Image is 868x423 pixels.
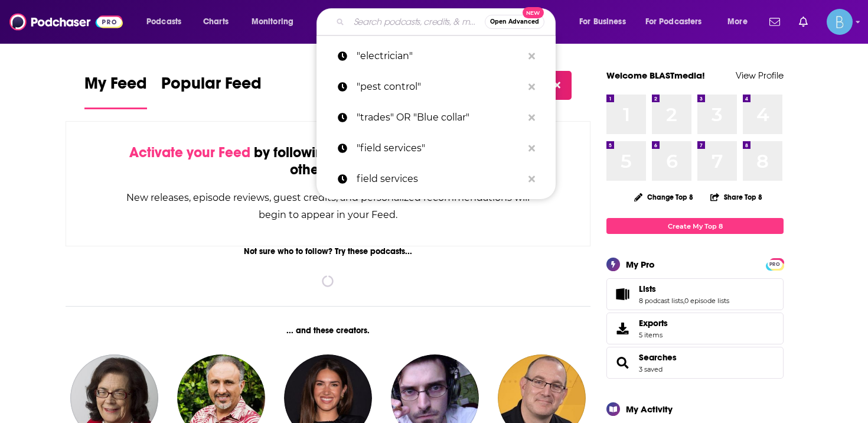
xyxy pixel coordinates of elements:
div: New releases, episode reviews, guest credits, and personalized recommendations will begin to appe... [125,189,531,223]
a: "pest control" [316,71,556,102]
div: My Activity [626,404,673,415]
a: View Profile [736,70,784,81]
div: Search podcasts, credits, & more... [328,8,567,35]
a: 8 podcast lists [639,297,683,305]
a: Show notifications dropdown [765,12,785,32]
div: Not sure who to follow? Try these podcasts... [66,246,590,256]
button: Change Top 8 [627,190,700,204]
span: 5 items [639,331,668,339]
a: Searches [611,354,634,371]
a: Create My Top 8 [606,218,784,234]
a: "electrician" [316,41,556,71]
a: Charts [195,12,236,31]
span: Charts [203,14,229,30]
span: , [683,297,684,305]
div: My Pro [626,259,655,270]
p: "electrician" [357,41,523,71]
a: Searches [639,352,677,363]
span: Exports [611,320,634,337]
a: Show notifications dropdown [794,12,812,32]
span: More [727,14,748,30]
a: 0 episode lists [684,297,729,305]
span: Popular Feed [161,73,262,100]
a: "trades" OR "Blue collar" [316,102,556,133]
img: Podchaser - Follow, Share and Rate Podcasts [9,11,123,33]
img: User Profile [827,9,853,35]
span: Monitoring [252,14,293,30]
div: by following Podcasts, Creators, Lists, and other Users! [125,144,531,178]
button: Open AdvancedNew [485,15,544,29]
p: field services [357,164,523,194]
span: PRO [768,260,782,269]
button: open menu [243,12,309,31]
span: For Podcasters [645,14,702,30]
button: open menu [638,12,719,31]
a: Lists [611,286,634,302]
a: Popular Feed [161,73,262,109]
a: "field services" [316,133,556,164]
p: "trades" OR "Blue collar" [357,102,523,133]
span: Logged in as BLASTmedia [827,9,853,35]
span: Open Advanced [490,19,539,25]
div: ... and these creators. [66,326,590,336]
button: Show profile menu [827,9,853,35]
span: Activate your Feed [129,144,250,161]
a: Welcome BLASTmedia! [606,70,705,81]
span: Exports [639,318,668,328]
span: Searches [606,347,784,379]
input: Search podcasts, credits, & more... [349,12,485,31]
span: New [523,7,544,18]
p: "pest control" [357,71,523,102]
button: open menu [138,12,197,31]
a: field services [316,164,556,194]
span: Lists [639,284,656,294]
button: open menu [571,12,641,31]
a: PRO [768,259,782,268]
a: Lists [639,284,729,294]
a: My Feed [84,73,147,109]
button: Share Top 8 [710,186,763,209]
span: Podcasts [146,14,181,30]
span: For Business [579,14,626,30]
span: Lists [606,278,784,310]
span: My Feed [84,73,147,100]
button: open menu [719,12,762,31]
a: 3 saved [639,365,663,373]
p: "field services" [357,133,523,164]
a: Exports [606,313,784,344]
